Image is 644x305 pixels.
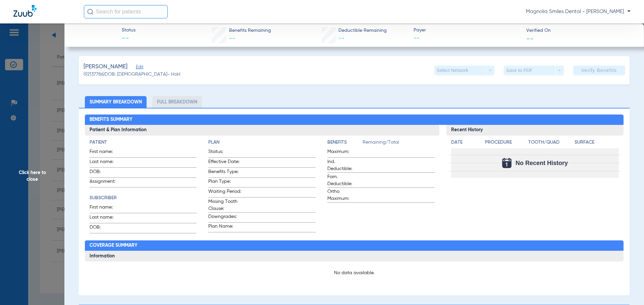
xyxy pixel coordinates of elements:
h2: Coverage Summary [85,240,624,251]
span: Deductible Remaining [338,27,387,34]
span: Last name: [90,158,122,167]
h3: Patient & Plan Information [85,125,439,136]
iframe: Chat Widget [610,273,644,305]
app-breakdown-title: Tooth/Quad [528,139,573,148]
img: Search Icon [87,9,93,15]
span: Waiting Period: [208,188,241,197]
h4: Benefits [327,139,363,146]
span: -- [229,35,235,42]
span: Fam. Deductible: [327,173,360,187]
span: [PERSON_NAME] [84,63,127,71]
span: Downgrades: [208,213,241,222]
span: -- [414,34,521,43]
h4: Procedure [485,139,526,146]
span: Edit [136,65,142,71]
app-breakdown-title: Date [451,139,479,148]
img: Calendar [502,158,512,168]
span: Assignment: [90,178,122,187]
span: Last name: [90,214,122,223]
span: First name: [90,148,122,157]
span: (92137786) DOB: [DEMOGRAPHIC_DATA] - HoH [84,71,180,78]
img: Zuub Logo [13,5,37,17]
app-breakdown-title: Benefits [327,139,363,148]
span: -- [526,35,534,42]
span: Status: [208,148,241,157]
h4: Date [451,139,479,146]
h3: Information [85,251,624,261]
h4: Subscriber [90,195,197,202]
span: Ind. Deductible: [327,158,360,172]
app-breakdown-title: Surface [575,139,619,148]
span: Remaining/Total [363,139,435,148]
span: Maximum: [327,148,360,157]
span: -- [338,35,344,42]
input: Search for patients [84,5,168,18]
span: Effective Date: [208,158,241,167]
span: Ortho Maximum: [327,188,360,202]
span: -- [122,34,136,44]
span: DOB: [90,168,122,177]
h4: Patient [90,139,197,146]
span: Verified On [526,27,633,34]
li: Full Breakdown [152,96,202,108]
span: Payer [414,27,521,34]
li: Summary Breakdown [85,96,147,108]
h3: Recent History [446,125,624,136]
span: Benefits Type: [208,168,241,177]
span: Status [122,27,136,34]
h4: Tooth/Quad [528,139,573,146]
span: DOB: [90,224,122,233]
app-breakdown-title: Procedure [485,139,526,148]
h2: Benefits Summary [85,115,624,125]
span: Magnolia Smiles Dental - [PERSON_NAME] [526,8,631,15]
span: First name: [90,204,122,213]
span: Plan Type: [208,178,241,187]
span: Benefits Remaining [229,27,271,34]
span: Missing Tooth Clause: [208,198,241,212]
h4: Surface [575,139,619,146]
span: Plan Name: [208,223,241,232]
span: No Recent History [516,160,568,166]
h4: Plan [208,139,316,146]
p: No data available. [90,270,619,276]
